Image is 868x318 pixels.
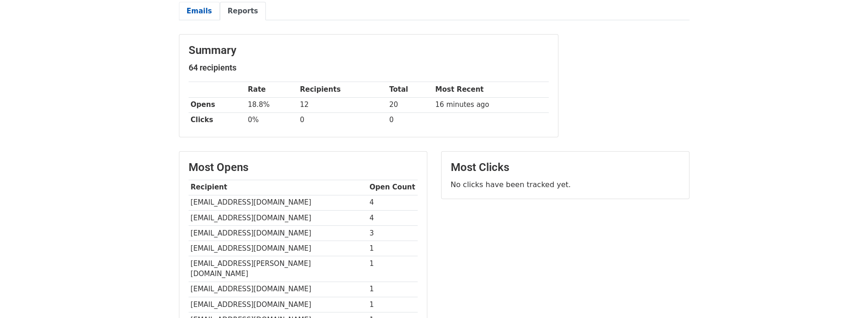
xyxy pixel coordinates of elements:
[368,241,418,256] td: 1
[246,97,298,112] td: 18.8%
[246,112,298,128] td: 0%
[433,97,549,112] td: 16 minutes ago
[368,225,418,241] td: 3
[368,282,418,297] td: 1
[387,112,433,128] td: 0
[220,2,266,21] a: Reports
[189,225,368,241] td: [EMAIL_ADDRESS][DOMAIN_NAME]
[368,256,418,282] td: 1
[368,180,418,195] th: Open Count
[451,180,680,189] p: No clicks have been tracked yet.
[189,97,246,112] th: Opens
[298,112,387,128] td: 0
[189,282,368,297] td: [EMAIL_ADDRESS][DOMAIN_NAME]
[433,82,549,97] th: Most Recent
[189,195,368,210] td: [EMAIL_ADDRESS][DOMAIN_NAME]
[189,210,368,225] td: [EMAIL_ADDRESS][DOMAIN_NAME]
[189,256,368,282] td: [EMAIL_ADDRESS][PERSON_NAME][DOMAIN_NAME]
[368,297,418,312] td: 1
[387,97,433,112] td: 20
[189,112,246,128] th: Clicks
[368,195,418,210] td: 4
[189,180,368,195] th: Recipient
[179,2,220,21] a: Emails
[368,210,418,225] td: 4
[189,63,549,73] h5: 64 recipients
[189,161,418,174] h3: Most Opens
[189,297,368,312] td: [EMAIL_ADDRESS][DOMAIN_NAME]
[451,161,680,174] h3: Most Clicks
[298,82,387,97] th: Recipients
[822,274,868,318] iframe: Chat Widget
[189,241,368,256] td: [EMAIL_ADDRESS][DOMAIN_NAME]
[387,82,433,97] th: Total
[298,97,387,112] td: 12
[189,44,549,57] h3: Summary
[246,82,298,97] th: Rate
